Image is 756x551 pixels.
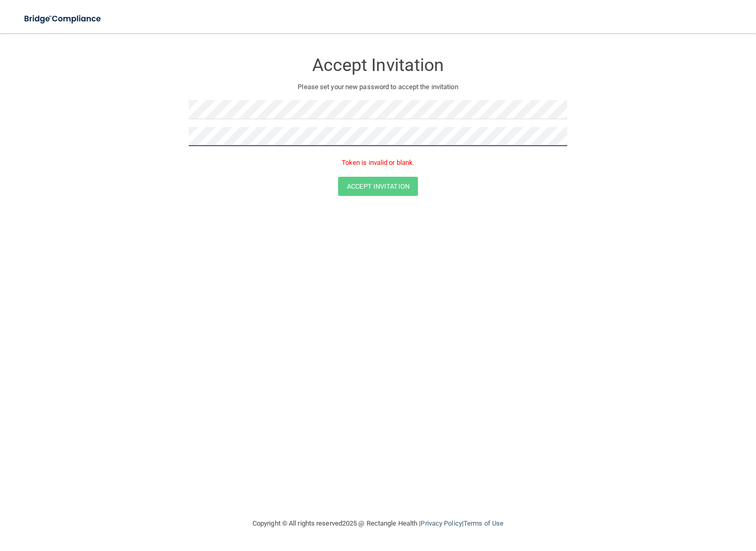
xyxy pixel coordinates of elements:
div: Copyright © All rights reserved 2025 @ Rectangle Health | | [189,507,567,540]
img: bridge_compliance_login_screen.278c3ca4.svg [16,8,111,30]
a: Terms of Use [464,519,503,527]
p: Please set your new password to accept the invitation [197,81,559,93]
iframe: Drift Widget Chat Controller [577,477,744,519]
h3: Accept Invitation [189,55,567,75]
a: Privacy Policy [421,519,461,527]
button: Accept Invitation [338,177,418,196]
p: Token is invalid or blank. [189,157,567,169]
